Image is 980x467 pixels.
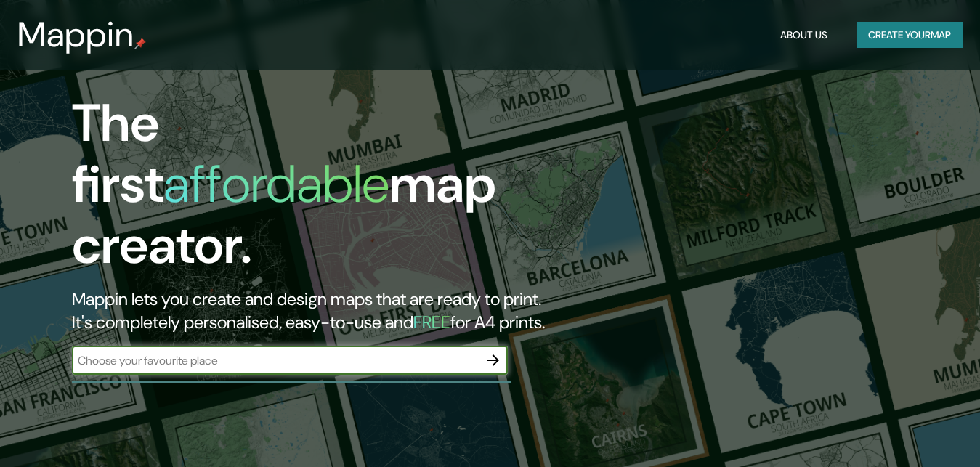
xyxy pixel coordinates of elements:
[851,410,964,451] iframe: Help widget launcher
[17,15,134,55] h3: Mappin
[72,288,562,334] h2: Mappin lets you create and design maps that are ready to print. It's completely personalised, eas...
[413,311,450,333] h5: FREE
[857,22,963,49] button: Create yourmap
[134,38,146,49] img: mappin-pin
[163,150,389,218] h1: affordable
[774,22,833,49] button: About Us
[72,93,562,288] h1: The first map creator.
[72,352,479,369] input: Choose your favourite place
